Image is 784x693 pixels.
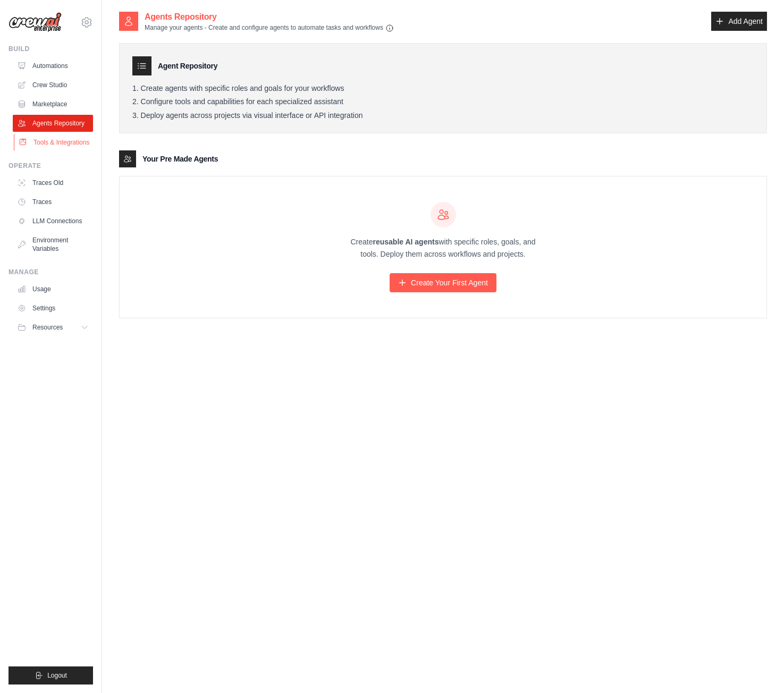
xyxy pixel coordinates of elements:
a: Usage [13,281,93,298]
a: Marketplace [13,96,93,113]
a: Environment Variables [13,232,93,257]
a: LLM Connections [13,213,93,230]
a: Crew Studio [13,77,93,94]
li: Create agents with specific roles and goals for your workflows [132,84,754,94]
h3: Agent Repository [158,61,217,71]
h2: Agents Repository [145,11,394,23]
div: Manage [9,268,93,276]
a: Settings [13,300,93,317]
a: Agents Repository [13,115,93,132]
a: Traces Old [13,174,93,191]
a: Tools & Integrations [14,134,94,151]
strong: reusable AI agents [373,238,439,246]
span: Resources [32,323,63,332]
img: Logo [9,12,62,32]
span: Logout [47,671,67,680]
a: Traces [13,193,93,210]
p: Manage your agents - Create and configure agents to automate tasks and workflows [145,23,394,32]
p: Create with specific roles, goals, and tools. Deploy them across workflows and projects. [341,236,545,260]
button: Logout [9,666,93,684]
a: Add Agent [711,12,767,31]
h3: Your Pre Made Agents [142,154,218,164]
div: Operate [9,162,93,170]
button: Resources [13,319,93,336]
a: Create Your First Agent [390,273,496,292]
li: Deploy agents across projects via visual interface or API integration [132,111,754,121]
li: Configure tools and capabilities for each specialized assistant [132,97,754,107]
a: Automations [13,57,93,74]
div: Build [9,45,93,53]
